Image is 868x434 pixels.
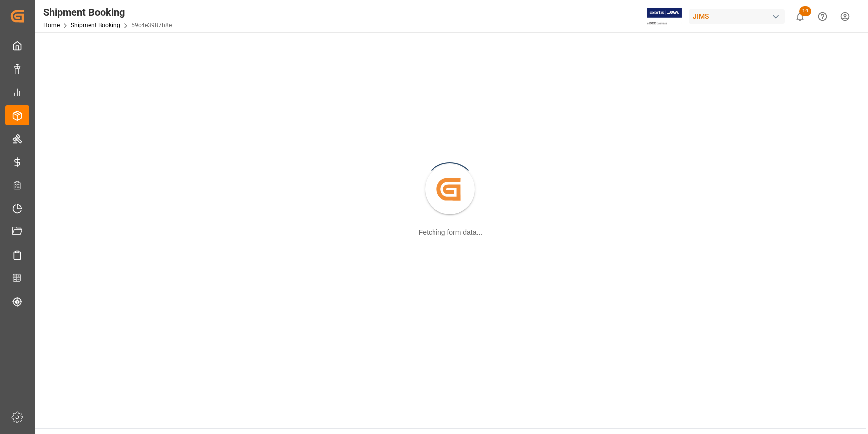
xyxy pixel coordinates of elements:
[647,8,682,25] img: Exertis%20JAM%20-%20Email%20Logo.jpg_1722504956.jpg
[419,227,482,238] div: Fetching form data...
[811,5,834,28] button: Help Center
[43,22,60,29] a: Home
[799,6,811,16] span: 14
[689,7,789,26] button: JIMS
[71,22,120,29] a: Shipment Booking
[689,9,785,24] div: JIMS
[789,5,811,28] button: show 14 new notifications
[43,5,172,20] div: Shipment Booking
